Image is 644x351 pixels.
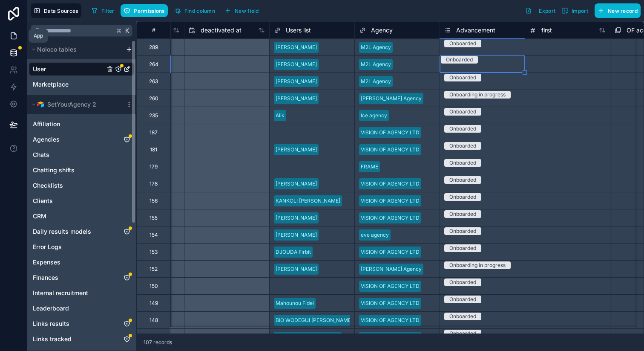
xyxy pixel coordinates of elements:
[361,61,391,68] div: M2L Agency
[449,261,506,269] div: Onboarding in progress
[121,4,167,17] button: Permissions
[371,26,393,35] span: Agency
[572,8,588,14] span: Import
[149,283,158,290] div: 150
[101,8,115,14] span: Filter
[149,197,158,204] div: 156
[449,74,476,81] div: Onboarded
[276,265,317,273] div: [PERSON_NAME]
[276,231,317,239] div: [PERSON_NAME]
[149,300,158,307] div: 149
[449,278,476,286] div: Onboarded
[276,197,340,205] div: KANKOLI [PERSON_NAME]
[276,78,317,85] div: [PERSON_NAME]
[121,4,171,17] a: Permissions
[449,176,476,184] div: Onboarded
[446,56,473,64] div: Onboarded
[361,129,420,136] div: VISION OF AGENCY LTD
[456,26,495,35] span: Advancement
[276,146,317,154] div: [PERSON_NAME]
[361,282,420,290] div: VISION OF AGENCY LTD
[541,26,552,35] span: first
[276,299,314,307] div: Mahounou Fidel
[449,125,476,133] div: Onboarded
[276,44,317,51] div: [PERSON_NAME]
[449,330,476,337] div: Onboarded
[276,180,317,188] div: [PERSON_NAME]
[449,210,476,218] div: Onboarded
[150,146,157,153] div: 181
[144,339,172,346] span: 107 records
[201,26,241,35] span: deactivated at
[149,112,158,119] div: 235
[522,3,558,18] button: Export
[361,214,420,222] div: VISION OF AGENCY LTD
[608,8,638,14] span: New record
[361,316,420,324] div: VISION OF AGENCY LTD
[449,40,476,47] div: Onboarded
[361,180,420,188] div: VISION OF AGENCY LTD
[449,142,476,150] div: Onboarded
[34,32,43,39] div: App
[276,95,317,102] div: [PERSON_NAME]
[276,334,340,341] div: DJOUDA [PERSON_NAME]
[149,266,158,273] div: 152
[449,244,476,252] div: Onboarded
[149,129,158,136] div: 187
[361,78,391,85] div: M2L Agency
[595,3,641,18] button: New record
[449,296,476,303] div: Onboarded
[361,248,420,256] div: VISION OF AGENCY LTD
[449,193,476,201] div: Onboarded
[449,108,476,116] div: Onboarded
[361,265,422,273] div: [PERSON_NAME] Agency
[361,334,420,341] div: VISION OF AGENCY LTD
[276,112,285,119] div: Alik
[44,8,78,14] span: Data Sources
[449,91,506,99] div: Onboarding in progress
[361,197,420,205] div: VISION OF AGENCY LTD
[276,316,353,324] div: BIO WODEGUI [PERSON_NAME]
[149,317,158,324] div: 148
[539,8,555,14] span: Export
[361,163,378,171] div: FRAME
[449,159,476,167] div: Onboarded
[276,214,317,222] div: [PERSON_NAME]
[235,8,259,14] span: New field
[149,249,158,255] div: 153
[558,3,591,18] button: Import
[361,112,387,119] div: Ice agency
[449,227,476,235] div: Onboarded
[149,95,158,102] div: 260
[286,26,311,35] span: Users list
[361,299,420,307] div: VISION OF AGENCY LTD
[124,28,130,34] span: K
[171,4,218,17] button: Find column
[591,3,641,18] a: New record
[361,95,422,102] div: [PERSON_NAME] Agency
[149,78,158,85] div: 263
[143,27,164,33] div: #
[149,215,158,221] div: 155
[149,163,158,170] div: 179
[149,232,158,238] div: 154
[361,44,391,51] div: M2L Agency
[361,146,420,154] div: VISION OF AGENCY LTD
[31,3,81,18] button: Data Sources
[134,8,164,14] span: Permissions
[149,44,158,51] div: 289
[221,4,262,17] button: New field
[149,61,158,68] div: 264
[361,231,389,239] div: eve agency
[88,4,118,17] button: Filter
[449,313,476,320] div: Onboarded
[149,180,158,187] div: 178
[184,8,215,14] span: Find column
[276,248,311,256] div: DJOUDA Firbit
[276,61,317,68] div: [PERSON_NAME]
